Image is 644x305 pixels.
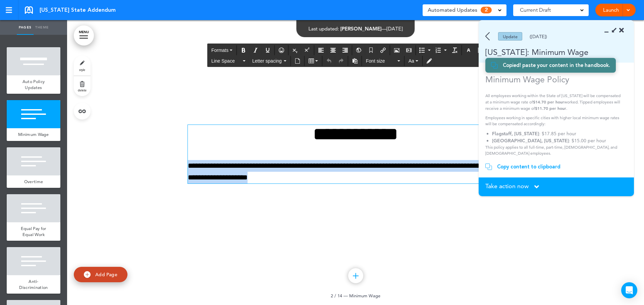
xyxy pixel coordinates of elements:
[349,56,361,66] div: Paste as text
[309,26,403,31] div: —
[491,62,498,69] img: copy.svg
[485,93,623,111] p: All employees working within the State of [US_STATE] will be compensated at a minimum wage rate o...
[7,75,60,94] a: Auto Policy Updates
[331,293,342,298] span: 2 / 14
[74,25,94,46] a: MENU
[481,7,492,13] span: 2
[289,45,301,55] div: Subscript
[485,144,623,156] p: This policy applies to all full-time, part-time, [DEMOGRAPHIC_DATA], and [DEMOGRAPHIC_DATA] emplo...
[292,56,303,66] div: Insert document
[520,5,551,15] span: Current Draft
[211,48,228,53] span: Formats
[428,5,477,15] span: Automated Updates
[349,293,380,298] span: Minimum Wage
[95,272,117,278] span: Add Page
[449,45,461,55] div: Clear formatting
[492,131,539,137] strong: Flagstaff, [US_STATE]
[503,62,610,69] div: Copied! paste your content in the handbook.
[335,56,347,66] div: Redo
[18,132,49,137] span: Minimum Wage
[366,58,396,64] span: Font size
[315,45,327,55] div: Align left
[498,32,522,41] div: Update
[327,45,339,55] div: Align center
[309,25,339,32] span: Last updated:
[302,45,313,55] div: Superscript
[353,45,365,55] div: Insert/Edit global anchor link
[40,6,116,14] span: [US_STATE] State Addendum
[387,25,403,32] span: [DATE]
[535,105,566,111] strong: $11.70 per hour
[19,279,48,290] span: Anti-Discrimination
[34,20,50,35] a: Theme
[485,74,623,84] h1: Minimum Wage Policy
[339,45,351,55] div: Align right
[492,130,616,137] li: : $17.85 per hour
[252,58,282,64] span: Letter spacing
[21,226,47,237] span: Equal Pay for Equal Work
[7,175,60,188] a: Overtime
[600,4,622,16] a: Launch
[22,79,45,90] span: Auto Policy Updates
[238,45,249,55] div: Bold
[323,56,335,66] div: Undo
[403,45,415,55] div: Insert/edit media
[533,99,564,104] strong: $14.70 per hour
[211,58,241,64] span: Line Space
[262,45,273,55] div: Underline
[24,179,43,184] span: Overtime
[424,56,435,66] div: Toggle Tracking Changes
[485,163,492,170] img: copy.svg
[250,45,261,55] div: Italic
[433,45,448,55] div: Numbered list
[497,163,560,170] div: Copy content to clipboard
[17,20,34,35] a: Pages
[7,128,60,141] a: Minimum Wage
[74,267,127,283] a: Add Page
[340,25,382,32] span: [PERSON_NAME]
[7,275,60,294] a: Anti-Discrimination
[84,271,91,278] img: add.svg
[530,34,547,39] div: ([DATE])
[74,56,91,76] a: style
[409,58,414,64] span: Aa
[391,45,402,55] div: Airmason image
[306,56,321,66] div: Table
[485,183,529,189] span: Take action now
[417,45,432,55] div: Bullet list
[377,45,389,55] div: Insert/edit airmason link
[7,222,60,241] a: Equal Pay for Equal Work
[78,88,87,92] span: delete
[485,32,490,41] img: back.svg
[79,68,85,72] span: style
[343,293,348,298] span: —
[479,47,614,58] div: [US_STATE]: Minimum Wage
[485,115,623,127] p: Employees working in specific cities with higher local minimum wage rates will be compensated acc...
[621,282,637,298] div: Open Intercom Messenger
[492,137,616,144] li: : $15.00 per hour
[492,138,569,144] strong: [GEOGRAPHIC_DATA], [US_STATE]
[365,45,377,55] div: Anchor
[74,76,91,96] a: delete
